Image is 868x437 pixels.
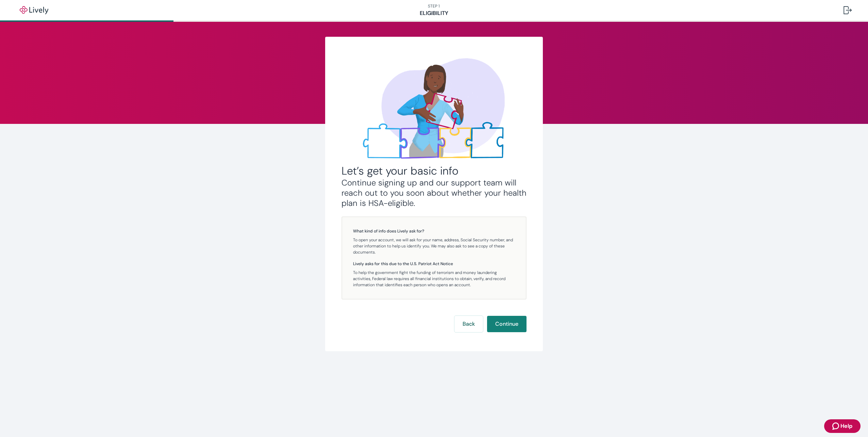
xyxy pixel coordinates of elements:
[840,422,852,430] span: Help
[824,419,861,433] button: Zendesk support iconHelp
[832,422,840,430] svg: Zendesk support icon
[353,237,515,255] p: To open your account, we will ask for your name, address, Social Security number, and other infor...
[341,178,527,208] h3: Continue signing up and our support team will reach out to you soon about whether your health pla...
[353,270,515,288] p: To help the government fight the funding of terrorism and money laundering activities, Federal la...
[15,6,53,14] img: Lively
[353,261,515,267] h5: Lively asks for this due to the U.S. Patriot Act Notice
[454,316,483,332] button: Back
[341,164,527,178] h2: Let’s get your basic info
[353,228,515,234] h5: What kind of info does Lively ask for?
[487,316,527,332] button: Continue
[838,2,857,18] button: Log out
